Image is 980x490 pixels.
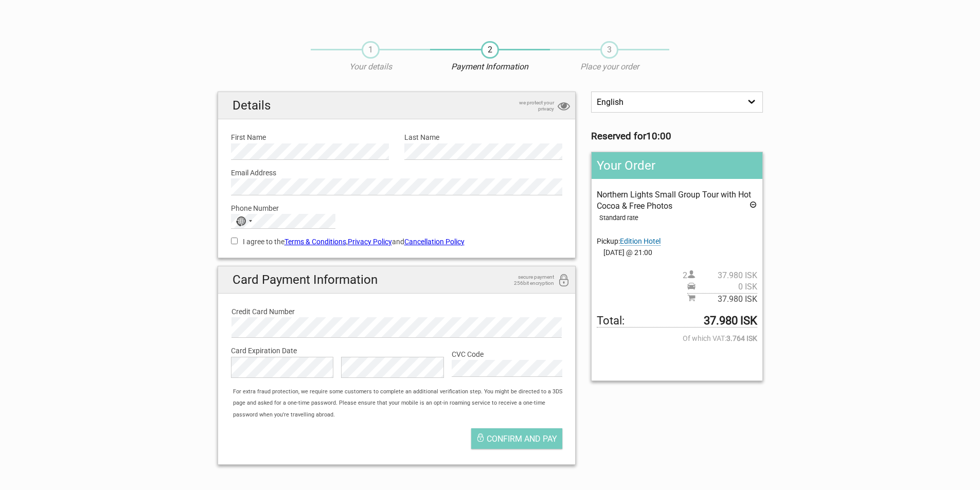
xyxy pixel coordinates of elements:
[550,61,669,72] p: Place your order
[218,92,576,119] h2: Details
[231,167,563,178] label: Email Address
[284,238,346,246] a: Terms & Conditions
[597,333,757,344] span: Of which VAT:
[726,333,757,344] strong: 3.764 ISK
[228,386,575,421] div: For extra fraud protection, we require some customers to complete an additional verification step...
[503,274,554,286] span: secure payment 256bit encryption
[599,212,757,224] div: Standard rate
[646,131,671,142] strong: 10:00
[404,132,562,143] label: Last Name
[404,238,465,246] a: Cancellation Policy
[704,315,757,326] strong: 37.980 ISK
[591,131,762,142] h3: Reserved for
[558,100,570,114] i: privacy protection
[503,100,554,112] span: we protect your privacy
[231,214,257,228] button: Selected country
[231,306,562,317] label: Credit Card Number
[218,266,576,294] h2: Card Payment Information
[597,237,661,246] span: Pickup:
[696,294,757,305] span: 37.980 ISK
[597,190,751,211] span: Northern Lights Small Group Tour with Hot Cocoa & Free Photos
[348,238,392,246] a: Privacy Policy
[558,274,570,288] i: 256bit encryption
[696,270,757,281] span: 37.980 ISK
[481,41,499,59] span: 2
[597,315,757,327] span: Total to be paid
[683,270,757,281] span: 2 person(s)
[592,152,762,179] h2: Your Order
[696,281,757,293] span: 0 ISK
[231,345,563,356] label: Card Expiration Date
[311,61,430,72] p: Your details
[452,349,562,360] label: CVC Code
[620,237,661,246] span: Change pickup place
[231,236,563,247] label: I agree to the , and
[600,41,618,59] span: 3
[487,434,557,444] span: Confirm and pay
[231,203,563,214] label: Phone Number
[597,247,757,258] span: [DATE] @ 21:00
[362,41,380,59] span: 1
[231,132,389,143] label: First Name
[687,281,757,293] span: Pickup price
[471,428,562,449] button: Confirm and pay
[430,61,549,72] p: Payment Information
[687,293,757,305] span: Subtotal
